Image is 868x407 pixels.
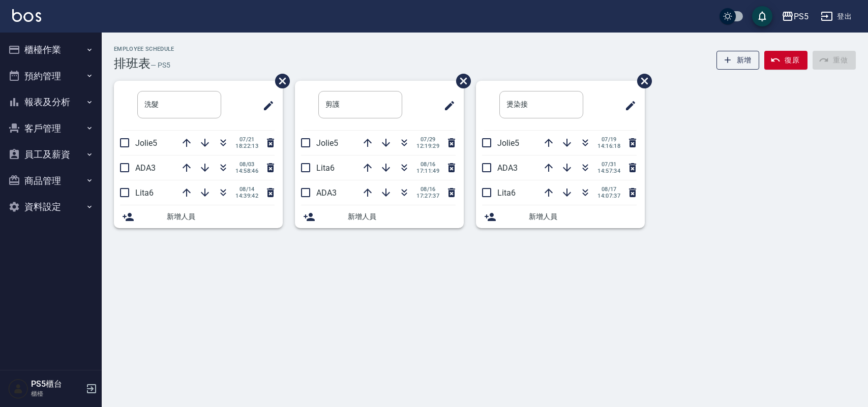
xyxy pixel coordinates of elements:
[12,9,41,22] img: Logo
[316,138,338,148] span: Jolie5
[167,211,275,222] span: 新增人員
[235,161,258,168] span: 08/03
[437,93,456,118] span: 修改班表的標題
[4,115,98,142] button: 客戶管理
[716,51,760,70] button: 新增
[8,379,28,399] img: Person
[630,66,653,96] span: 刪除班表
[135,138,157,148] span: Jolie5
[135,188,154,198] span: Lita6
[597,136,620,143] span: 07/19
[4,141,98,168] button: 員工及薪資
[497,138,519,148] span: Jolie5
[137,91,221,118] input: 排版標題
[151,60,170,71] h6: — PS5
[31,379,83,389] h5: PS5櫃台
[4,194,98,220] button: 資料設定
[416,168,439,174] span: 17:11:49
[597,168,620,174] span: 14:57:34
[476,205,645,228] div: 新增人員
[597,193,620,199] span: 14:07:37
[318,91,402,118] input: 排版標題
[597,161,620,168] span: 07/31
[316,163,335,173] span: Lita6
[348,211,456,222] span: 新增人員
[114,46,174,52] h2: Employee Schedule
[416,136,439,143] span: 07/29
[416,193,439,199] span: 17:27:37
[256,93,275,118] span: 修改班表的標題
[752,6,772,26] button: save
[235,136,258,143] span: 07/21
[235,168,258,174] span: 14:58:46
[794,10,809,23] div: PS5
[267,66,291,96] span: 刪除班表
[4,168,98,194] button: 商品管理
[235,186,258,193] span: 08/14
[4,89,98,115] button: 報表及分析
[777,6,813,27] button: PS5
[4,37,98,63] button: 櫃檯作業
[416,161,439,168] span: 08/16
[135,163,156,173] span: ADA3
[235,143,258,149] span: 18:22:13
[817,7,856,26] button: 登出
[597,186,620,193] span: 08/17
[416,143,439,149] span: 12:19:29
[235,193,258,199] span: 14:39:42
[295,205,464,228] div: 新增人員
[529,211,637,222] span: 新增人員
[597,143,620,149] span: 14:16:18
[497,188,516,198] span: Lita6
[316,188,337,198] span: ADA3
[114,56,151,71] h3: 排班表
[114,205,283,228] div: 新增人員
[764,51,807,70] button: 復原
[499,91,583,118] input: 排版標題
[497,163,518,173] span: ADA3
[416,186,439,193] span: 08/16
[31,389,83,398] p: 櫃檯
[448,66,472,96] span: 刪除班表
[4,63,98,89] button: 預約管理
[618,93,637,118] span: 修改班表的標題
